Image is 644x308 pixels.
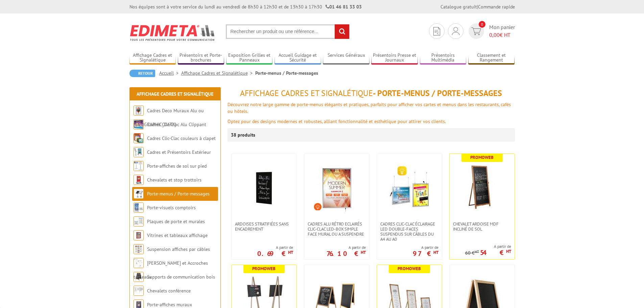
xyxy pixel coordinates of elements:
img: Chevalet Ardoise MDF incliné de sol [458,164,506,211]
img: Cimaises et Accroches tableaux [134,258,144,268]
span: Cadres Alu Rétro Eclairés Clic-Clac LED-Box simple face mural ou a suspendre [308,221,366,237]
a: Cadres et Présentoirs Extérieur [147,149,211,155]
a: Porte-affiches de sol sur pied [147,163,207,169]
a: Porte-affiches muraux [147,302,192,308]
a: Chevalet Ardoise MDF incliné de sol [450,221,515,232]
a: Cadres clic-clac éclairage LED double-faces suspendus sur câbles du A4 au A0 [377,221,442,242]
p: 97 € [413,252,438,256]
sup: HT [361,250,366,255]
a: Catalogue gratuit [440,4,477,10]
a: Ardoises stratifiées sans encadrement [232,221,296,232]
strong: 01 46 81 33 03 [326,4,362,10]
b: Promoweb [470,155,494,160]
a: Commande rapide [478,4,515,10]
a: Présentoirs Presse et Journaux [371,52,418,64]
span: A partir de [257,245,293,250]
img: Cadres Alu Rétro Eclairés Clic-Clac LED-Box simple face mural ou a suspendre [313,164,360,211]
img: Porte-menus / Porte-messages [134,189,144,199]
img: Vitrines et tableaux affichage [134,230,144,240]
span: Chevalet Ardoise MDF incliné de sol [453,221,511,232]
a: Classement et Rangement [468,52,515,64]
h1: - Porte-menus / Porte-messages [228,89,515,98]
img: Porte-affiches de sol sur pied [134,161,144,171]
img: Ardoises stratifiées sans encadrement [240,164,288,211]
a: [PERSON_NAME] et Accroches tableaux [134,260,208,280]
sup: HT [506,248,511,254]
a: Suspension affiches par câbles [147,246,210,252]
a: Affichage Cadres et Signalétique [181,70,255,76]
span: 0,00 [489,31,500,38]
span: € HT [489,31,515,39]
a: Porte-visuels comptoirs [147,205,196,211]
div: Nos équipes sont à votre service du lundi au vendredi de 8h30 à 12h30 et de 13h30 à 17h30 [129,3,362,10]
p: 38 produits [231,128,256,142]
li: Porte-menus / Porte-messages [255,70,318,76]
span: Affichage Cadres et Signalétique [240,88,373,98]
div: | [440,3,515,10]
img: devis rapide [433,27,440,35]
img: Cadres clic-clac éclairage LED double-faces suspendus sur câbles du A4 au A0 [386,164,433,211]
sup: HT [475,249,479,254]
span: Cadres clic-clac éclairage LED double-faces suspendus sur câbles du A4 au A0 [380,221,438,242]
a: Accueil Guidage et Sécurité [275,52,321,64]
a: Vitrines et tableaux affichage [147,232,208,238]
span: A partir de [413,245,438,250]
img: Edimeta [129,20,216,45]
p: 0.69 € [257,252,293,256]
a: Cadres Clic-Clac couleurs à clapet [147,135,216,141]
p: 76.10 € [327,252,366,256]
img: Chevalets et stop trottoirs [134,175,144,185]
sup: HT [288,250,293,255]
input: Rechercher un produit ou une référence... [226,24,350,39]
img: Plaques de porte et murales [134,216,144,227]
p: 54 € [480,251,511,255]
a: devis rapide 0 Mon panier 0,00€ HT [467,23,515,39]
a: Accueil [159,70,181,76]
span: Découvrez notre large gamme de porte-menus élégants et pratiques, parfaits pour afficher vos cart... [228,101,511,114]
a: Affichage Cadres et Signalétique [129,52,176,64]
span: Ardoises stratifiées sans encadrement [235,221,293,232]
img: Cadres Deco Muraux Alu ou Bois [134,105,144,116]
a: Cadres Clic-Clac Alu Clippant [147,121,206,127]
a: Exposition Grilles et Panneaux [226,52,273,64]
span: A partir de [327,245,366,250]
a: Cadres Alu Rétro Eclairés Clic-Clac LED-Box simple face mural ou a suspendre [304,221,369,237]
span: A partir de [465,244,511,249]
img: devis rapide [452,27,459,35]
b: Promoweb [252,266,276,271]
a: Chevalets et stop trottoirs [147,177,201,183]
p: 60 € [465,251,479,256]
a: Porte-menus / Porte-messages [147,191,210,197]
span: Mon panier [489,23,515,39]
a: Cadres Deco Muraux Alu ou [GEOGRAPHIC_DATA] [134,108,204,127]
img: devis rapide [471,27,481,35]
sup: HT [433,250,438,255]
a: Chevalets conférence [147,288,191,294]
img: Chevalets conférence [134,286,144,296]
img: Suspension affiches par câbles [134,244,144,254]
a: Supports de communication bois [147,274,215,280]
img: Cadres et Présentoirs Extérieur [134,147,144,157]
b: Promoweb [398,266,421,271]
a: Services Généraux [323,52,369,64]
img: Cadres Clic-Clac couleurs à clapet [134,133,144,143]
span: Optez pour des designs modernes et robustes, alliant fonctionnalité et esthétique pour attirer vo... [228,118,446,124]
img: Porte-visuels comptoirs [134,203,144,213]
a: Présentoirs et Porte-brochures [178,52,224,64]
span: 0 [479,21,485,28]
a: Plaques de porte et murales [147,218,205,224]
a: Présentoirs Multimédia [420,52,467,64]
a: Retour [129,70,155,77]
a: Affichage Cadres et Signalétique [137,91,213,97]
input: rechercher [335,24,349,39]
